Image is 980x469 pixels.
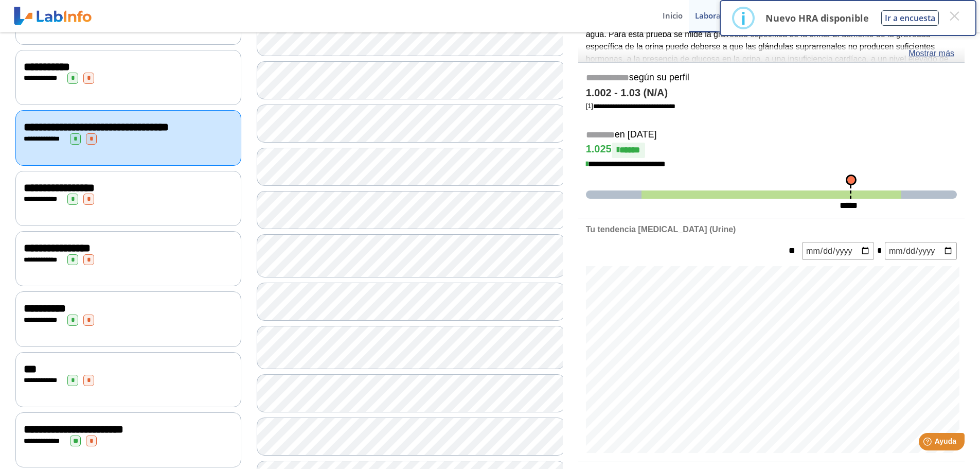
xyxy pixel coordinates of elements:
[586,129,957,141] h5: en [DATE]
[888,429,969,458] iframe: Help widget launcher
[586,143,957,158] h4: 1.025
[802,242,874,260] input: mm/dd/yyyy
[908,47,954,60] a: Mostrar más
[945,7,964,25] button: Close this dialog
[885,242,957,260] input: mm/dd/yyyy
[765,12,869,24] p: Nuevo HRA disponible
[586,225,736,234] b: Tu tendencia [MEDICAL_DATA] (Urine)
[586,87,957,99] h4: 1.002 - 1.03 (N/A)
[881,10,939,26] button: Ir a encuesta
[586,102,675,110] a: [1]
[741,9,746,27] div: i
[586,72,957,84] h5: según su perfil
